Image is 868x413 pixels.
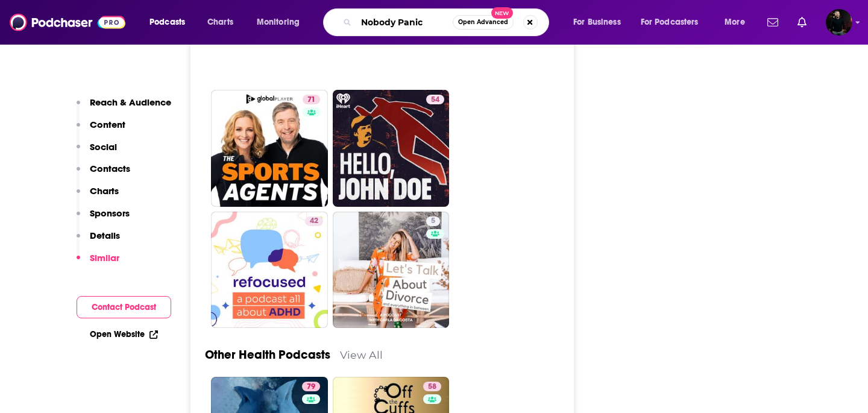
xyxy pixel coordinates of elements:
[302,382,320,391] a: 79
[725,14,745,31] span: More
[356,13,453,32] input: Search podcasts, credits, & more...
[77,141,117,163] button: Social
[77,119,125,141] button: Content
[77,185,119,207] button: Charts
[149,14,185,31] span: Podcasts
[211,90,328,207] a: 71
[248,13,315,32] button: open menu
[90,252,119,263] p: Similar
[307,94,315,106] span: 71
[77,96,171,119] button: Reach & Audience
[491,7,513,19] span: New
[77,230,120,252] button: Details
[333,90,450,207] a: 54
[200,13,241,32] a: Charts
[333,212,450,329] a: 5
[90,141,117,153] p: Social
[303,95,320,104] a: 71
[426,216,440,226] a: 5
[77,296,171,318] button: Contact Podcast
[207,14,233,31] span: Charts
[793,12,811,33] a: Show notifications dropdown
[826,9,852,36] span: Logged in as davidajsavage
[90,329,158,339] a: Open Website
[90,207,130,219] p: Sponsors
[453,15,514,30] button: Open AdvancedNew
[77,252,119,274] button: Similar
[205,347,330,362] a: Other Health Podcasts
[763,12,783,33] a: Show notifications dropdown
[431,94,439,106] span: 54
[307,381,315,393] span: 79
[716,13,760,32] button: open menu
[90,96,171,108] p: Reach & Audience
[310,215,318,227] span: 42
[305,216,323,226] a: 42
[90,185,119,197] p: Charts
[90,119,125,130] p: Content
[335,8,561,36] div: Search podcasts, credits, & more...
[826,9,852,36] button: Show profile menu
[77,207,130,230] button: Sponsors
[573,14,621,31] span: For Business
[565,13,636,32] button: open menu
[77,163,130,185] button: Contacts
[633,13,716,32] button: open menu
[90,230,120,241] p: Details
[211,212,328,329] a: 42
[423,382,441,391] a: 58
[458,19,508,25] span: Open Advanced
[641,14,699,31] span: For Podcasters
[428,381,436,393] span: 58
[431,215,435,227] span: 5
[340,348,383,361] a: View All
[141,13,201,32] button: open menu
[10,11,125,34] img: Podchaser - Follow, Share and Rate Podcasts
[426,95,444,104] a: 54
[257,14,300,31] span: Monitoring
[826,9,852,36] img: User Profile
[90,163,130,174] p: Contacts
